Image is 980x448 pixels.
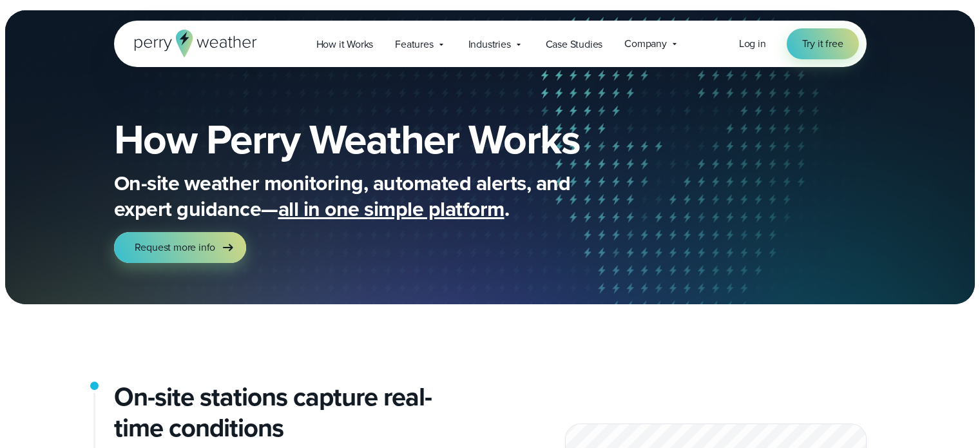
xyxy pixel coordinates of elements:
a: Request more info [114,232,247,263]
p: On-site weather monitoring, automated alerts, and expert guidance— . [114,170,629,222]
span: Case Studies [546,37,603,52]
span: How it Works [316,37,374,52]
h2: On-site stations capture real-time conditions [114,382,480,443]
span: Industries [468,37,511,52]
a: How it Works [305,31,385,57]
span: Request more info [135,240,216,255]
h1: How Perry Weather Works [114,119,673,160]
a: Case Studies [535,31,614,57]
span: all in one simple platform [278,193,504,224]
a: Log in [739,36,766,52]
span: Features [395,37,433,52]
span: Company [624,36,667,52]
span: Try it free [802,36,843,52]
a: Try it free [787,28,859,59]
span: Log in [739,36,766,51]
